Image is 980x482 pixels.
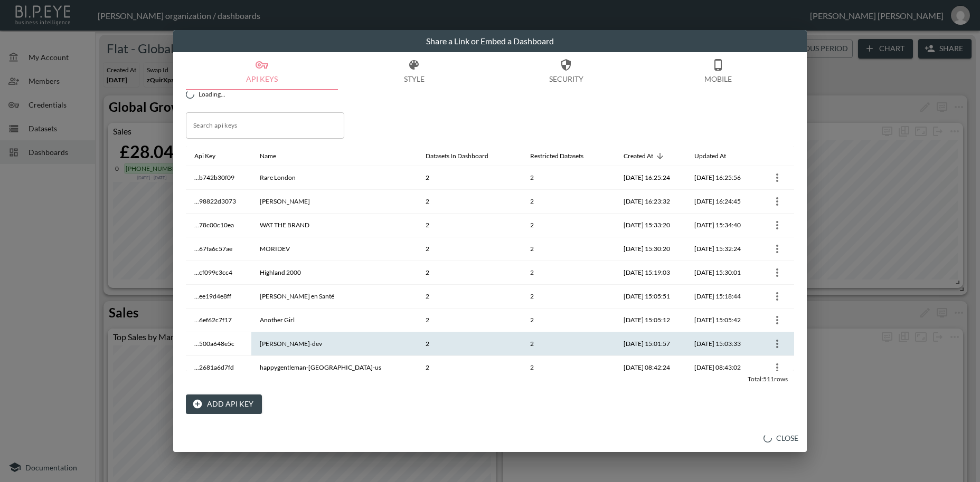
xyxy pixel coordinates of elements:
th: ...67fa6c57ae [186,237,251,261]
th: 2025-09-17, 16:25:24 [615,166,686,190]
th: 2025-09-16, 15:01:57 [615,332,686,356]
button: more [769,359,786,376]
th: 2 [417,261,521,285]
th: 2025-09-16, 15:32:24 [686,237,757,261]
span: Total: 511 rows [748,375,788,383]
th: 2 [522,285,615,309]
th: 2025-09-16, 15:30:01 [686,261,757,285]
th: ...b742b30f09 [186,166,251,190]
button: more [769,217,786,234]
th: ...2681a6d7fd [186,356,251,380]
th: {"key":null,"ref":null,"props":{"row":{"id":"e432b2da-25cc-4e72-bf28-198fb5f105ed","apiKey":"...b... [757,166,794,190]
th: 2 [522,237,615,261]
div: Loading... [186,90,794,99]
span: Updated At [694,150,740,162]
th: 2 [417,309,521,332]
th: 2025-09-16, 15:05:12 [615,309,686,332]
th: alexmill-dev [251,332,417,356]
th: ...500a648e5c [186,332,251,356]
th: 2 [522,309,615,332]
th: {"key":null,"ref":null,"props":{"row":{"id":"ca77bdad-e245-42ff-85e2-16fb5257333b","apiKey":"...c... [757,261,794,285]
th: Highland 2000 [251,261,417,285]
th: 2025-09-16, 15:05:42 [686,309,757,332]
button: Mobile [642,52,794,90]
th: 2025-09-16, 08:43:02 [686,356,757,380]
th: ...78c00c10ea [186,214,251,237]
th: {"key":null,"ref":null,"props":{"row":{"id":"2254b66a-9043-44b8-9429-7729f490358f","apiKey":"...7... [757,214,794,237]
th: 2 [417,356,521,380]
button: more [769,312,786,329]
th: Gagné en Santé [251,285,417,309]
th: 2 [522,356,615,380]
span: Restricted Datasets [530,150,597,162]
th: WAT THE BRAND [251,214,417,237]
div: Restricted Datasets [530,150,583,162]
th: happygentleman-uk-us [251,356,417,380]
button: more [769,264,786,281]
div: Datasets In Dashboard [426,150,488,162]
th: MORIDEV [251,237,417,261]
th: 2 [522,166,615,190]
div: Created At [624,150,653,162]
button: more [769,240,786,257]
button: Style [338,52,490,90]
th: 2025-09-16, 15:18:44 [686,285,757,309]
th: ...98822d3073 [186,190,251,214]
th: Marfa Stance [251,190,417,214]
th: {"key":null,"ref":null,"props":{"row":{"id":"20e3fa63-08a9-4c0e-abb3-a2fe0fb57727","apiKey":"...6... [757,237,794,261]
th: 2 [417,214,521,237]
button: more [769,169,786,186]
div: Updated At [694,150,726,162]
th: 2025-09-16, 15:34:40 [686,214,757,237]
span: Api Key [194,150,229,162]
th: 2025-09-16, 15:33:20 [615,214,686,237]
button: API Keys [186,52,338,90]
th: 2025-09-16, 15:19:03 [615,261,686,285]
th: 2025-09-16, 15:30:20 [615,237,686,261]
th: Rare London [251,166,417,190]
div: Name [260,150,276,162]
span: Datasets In Dashboard [426,150,502,162]
button: more [769,193,786,210]
th: {"key":null,"ref":null,"props":{"row":{"id":"e4a67d81-e861-4c4b-bb5a-b2ecbf82f2ff","apiKey":"...6... [757,309,794,332]
th: 2025-09-17, 16:24:45 [686,190,757,214]
button: Security [490,52,642,90]
th: 2 [417,190,521,214]
th: {"key":null,"ref":null,"props":{"row":{"id":"263b41cf-8a93-4a61-a32a-80139c486a28","apiKey":"...e... [757,285,794,309]
button: more [769,288,786,305]
th: 2 [417,166,521,190]
th: ...cf099c3cc4 [186,261,251,285]
th: 2025-09-17, 16:25:56 [686,166,757,190]
th: 2 [522,261,615,285]
th: {"key":null,"ref":null,"props":{"row":{"id":"7cf2b046-241f-468c-904d-881c38bb8783","apiKey":"...5... [757,332,794,356]
th: 2025-09-16, 08:42:24 [615,356,686,380]
th: 2 [417,285,521,309]
th: {"key":null,"ref":null,"props":{"row":{"id":"6383db9b-1803-415e-9622-f75b22aba29f","apiKey":"...2... [757,356,794,380]
h2: Share a Link or Embed a Dashboard [173,30,807,52]
th: {"key":null,"ref":null,"props":{"row":{"id":"ff23e1a0-8647-41ae-ae19-6cef31a99fb4","apiKey":"...9... [757,190,794,214]
th: 2025-09-16, 15:05:51 [615,285,686,309]
span: Created At [624,150,667,162]
th: 2 [417,237,521,261]
span: Name [260,150,290,162]
div: Api Key [194,150,215,162]
th: Another Girl [251,309,417,332]
th: 2025-09-17, 16:23:32 [615,190,686,214]
th: ...ee19d4e8ff [186,285,251,309]
th: 2 [417,332,521,356]
th: 2 [522,190,615,214]
th: 2 [522,214,615,237]
th: ...6ef62c7f17 [186,309,251,332]
button: Close [759,429,803,448]
th: 2025-09-16, 15:03:33 [686,332,757,356]
button: more [769,335,786,352]
th: 2 [522,332,615,356]
button: Add API Key [186,394,262,414]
